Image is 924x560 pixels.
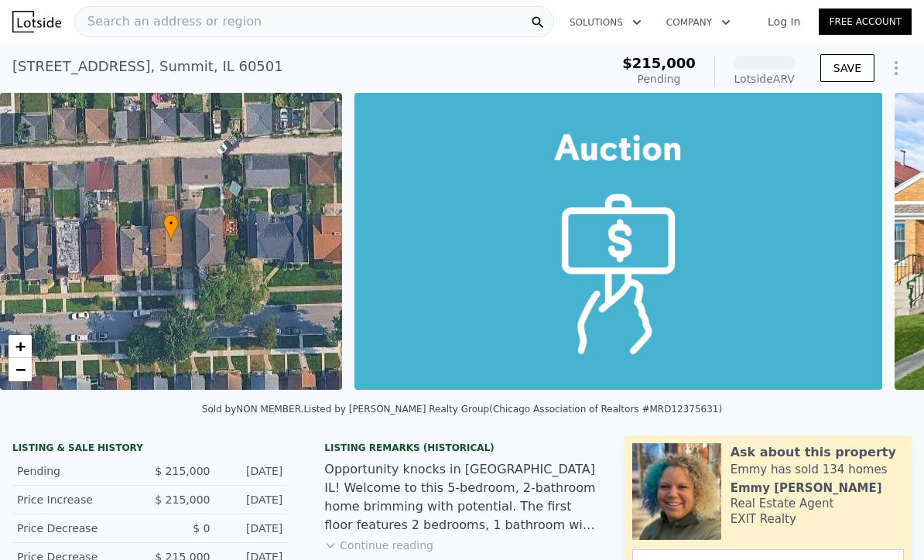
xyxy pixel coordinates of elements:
div: Pending [17,463,138,479]
span: $215,000 [622,55,696,71]
div: [DATE] [222,521,282,536]
div: Pending [622,71,696,87]
div: Lotside ARV [734,71,796,87]
span: $ 215,000 [155,465,210,477]
div: Price Decrease [17,521,138,536]
div: [STREET_ADDRESS] , Summit , IL 60501 [12,56,283,77]
div: LISTING & SALE HISTORY [12,442,287,457]
div: Price Increase [17,492,138,507]
span: Search an address or region [75,12,262,31]
button: Company [654,9,743,36]
div: Sold by NON MEMBER . [202,404,304,415]
button: SAVE [820,54,874,82]
a: Zoom in [9,335,32,358]
button: Solutions [557,9,654,36]
button: Continue reading [324,538,433,553]
button: Show Options [881,53,912,84]
span: $ 0 [193,522,210,534]
div: Listing Remarks (Historical) [324,442,599,454]
span: + [15,336,26,356]
div: EXIT Realty [731,511,796,527]
span: • [163,217,179,230]
a: Log In [749,14,819,29]
div: Real Estate Agent [731,496,834,511]
div: • [163,214,179,241]
div: Ask about this property [731,443,896,462]
div: Listed by [PERSON_NAME] Realty Group (Chicago Association of Realtors #MRD12375631) [303,404,722,415]
img: Sale: 139236823 Parcel: 19021623 [354,93,882,390]
img: Lotside [12,11,61,32]
div: Emmy [PERSON_NAME] [731,480,882,496]
div: Opportunity knocks in [GEOGRAPHIC_DATA] IL! Welcome to this 5-bedroom, 2-bathroom home brimming w... [324,460,599,534]
div: [DATE] [222,492,282,507]
div: Emmy has sold 134 homes [731,462,888,477]
span: $ 215,000 [155,493,210,506]
span: − [15,360,26,379]
a: Free Account [819,9,912,35]
a: Zoom out [9,358,32,381]
div: [DATE] [222,463,282,479]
